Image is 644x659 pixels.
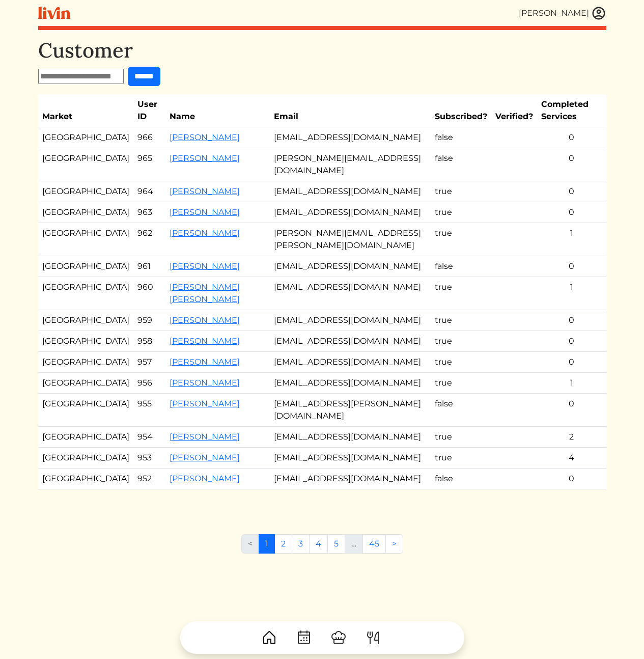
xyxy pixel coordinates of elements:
[38,256,133,277] td: [GEOGRAPHIC_DATA]
[133,223,165,256] td: 962
[38,94,133,127] th: Market
[327,534,345,554] a: 5
[270,310,431,331] td: [EMAIL_ADDRESS][DOMAIN_NAME]
[170,378,240,388] a: [PERSON_NAME]
[431,256,491,277] td: false
[38,394,133,427] td: [GEOGRAPHIC_DATA]
[431,373,491,394] td: true
[270,256,431,277] td: [EMAIL_ADDRESS][DOMAIN_NAME]
[431,469,491,489] td: false
[38,7,70,19] img: livin-logo-a0d97d1a881af30f6274990eb6222085a2533c92bbd1e4f22c21b4f0d0e3210c.svg
[431,448,491,469] td: true
[431,352,491,373] td: true
[133,202,165,223] td: 963
[431,181,491,202] td: true
[270,277,431,310] td: [EMAIL_ADDRESS][DOMAIN_NAME]
[270,373,431,394] td: [EMAIL_ADDRESS][DOMAIN_NAME]
[133,331,165,352] td: 958
[241,534,403,562] nav: Pages
[38,331,133,352] td: [GEOGRAPHIC_DATA]
[296,629,312,646] img: CalendarDots-5bcf9d9080389f2a281d69619e1c85352834be518fbc73d9501aef674afc0d57.svg
[270,394,431,427] td: [EMAIL_ADDRESS][PERSON_NAME][DOMAIN_NAME]
[431,310,491,331] td: true
[38,127,133,148] td: [GEOGRAPHIC_DATA]
[431,427,491,448] td: true
[270,448,431,469] td: [EMAIL_ADDRESS][DOMAIN_NAME]
[292,534,310,554] a: 3
[270,148,431,181] td: [PERSON_NAME][EMAIL_ADDRESS][DOMAIN_NAME]
[270,127,431,148] td: [EMAIL_ADDRESS][DOMAIN_NAME]
[519,7,589,19] div: [PERSON_NAME]
[133,394,165,427] td: 955
[537,127,606,148] td: 0
[133,469,165,489] td: 952
[133,181,165,202] td: 964
[133,448,165,469] td: 953
[431,223,491,256] td: true
[537,148,606,181] td: 0
[385,534,403,554] a: Next
[170,153,240,163] a: [PERSON_NAME]
[431,148,491,181] td: false
[537,223,606,256] td: 1
[38,448,133,469] td: [GEOGRAPHIC_DATA]
[270,181,431,202] td: [EMAIL_ADDRESS][DOMAIN_NAME]
[38,373,133,394] td: [GEOGRAPHIC_DATA]
[365,629,381,646] img: ForkKnife-55491504ffdb50bab0c1e09e7649658475375261d09fd45db06cec23bce548bf.svg
[38,310,133,331] td: [GEOGRAPHIC_DATA]
[537,277,606,310] td: 1
[362,534,386,554] a: 45
[259,534,275,554] a: 1
[133,352,165,373] td: 957
[170,261,240,271] a: [PERSON_NAME]
[431,277,491,310] td: true
[431,127,491,148] td: false
[261,629,277,646] img: House-9bf13187bcbb5817f509fe5e7408150f90897510c4275e13d0d5fca38e0b5951.svg
[537,94,606,127] th: Completed Services
[491,94,537,127] th: Verified?
[38,202,133,223] td: [GEOGRAPHIC_DATA]
[537,469,606,489] td: 0
[170,132,240,142] a: [PERSON_NAME]
[38,277,133,310] td: [GEOGRAPHIC_DATA]
[270,94,431,127] th: Email
[133,256,165,277] td: 961
[431,394,491,427] td: false
[170,399,240,408] a: [PERSON_NAME]
[170,282,240,304] a: [PERSON_NAME] [PERSON_NAME]
[170,315,240,325] a: [PERSON_NAME]
[38,352,133,373] td: [GEOGRAPHIC_DATA]
[38,38,606,63] h1: Customer
[270,202,431,223] td: [EMAIL_ADDRESS][DOMAIN_NAME]
[133,427,165,448] td: 954
[165,94,270,127] th: Name
[170,207,240,217] a: [PERSON_NAME]
[537,331,606,352] td: 0
[38,223,133,256] td: [GEOGRAPHIC_DATA]
[537,310,606,331] td: 0
[133,94,165,127] th: User ID
[133,373,165,394] td: 956
[170,336,240,346] a: [PERSON_NAME]
[38,181,133,202] td: [GEOGRAPHIC_DATA]
[38,469,133,489] td: [GEOGRAPHIC_DATA]
[309,534,328,554] a: 4
[274,534,292,554] a: 2
[537,394,606,427] td: 0
[270,427,431,448] td: [EMAIL_ADDRESS][DOMAIN_NAME]
[270,352,431,373] td: [EMAIL_ADDRESS][DOMAIN_NAME]
[170,186,240,196] a: [PERSON_NAME]
[170,228,240,238] a: [PERSON_NAME]
[38,427,133,448] td: [GEOGRAPHIC_DATA]
[431,202,491,223] td: true
[133,148,165,181] td: 965
[591,6,606,21] img: user_account-e6e16d2ec92f44fc35f99ef0dc9cddf60790bfa021a6ecb1c896eb5d2907b31c.svg
[270,469,431,489] td: [EMAIL_ADDRESS][DOMAIN_NAME]
[170,453,240,462] a: [PERSON_NAME]
[170,357,240,367] a: [PERSON_NAME]
[537,373,606,394] td: 1
[431,331,491,352] td: true
[38,148,133,181] td: [GEOGRAPHIC_DATA]
[537,256,606,277] td: 0
[330,629,347,646] img: ChefHat-a374fb509e4f37eb0702ca99f5f64f3b6956810f32a249b33092029f8484b388.svg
